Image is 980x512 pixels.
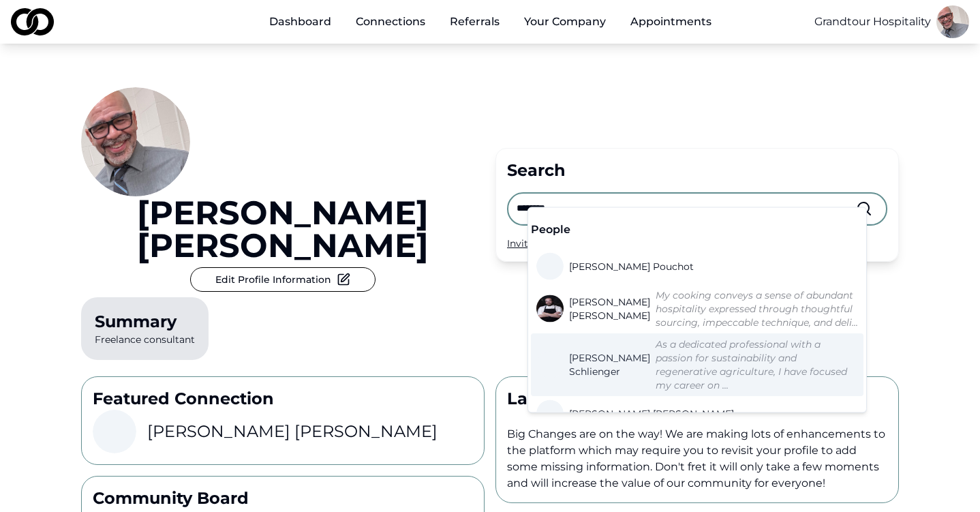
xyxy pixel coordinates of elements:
div: Search [507,160,887,181]
img: c5fa5232-88fb-464d-9027-7e63f195073d-IMG_7455-profile_picture.PNG [536,295,564,322]
div: Summary [95,311,195,333]
em: My cooking conveys a sense of abundant hospitality expressed through thoughtful sourcing, impecca... [656,289,858,329]
button: Grandtour Hospitality [814,14,931,30]
button: Your Company [513,8,617,35]
img: 2fb9f752-7932-4bfa-8255-0bdd552e1fda-IMG_9951-profile_picture.jpeg [81,87,190,196]
a: [PERSON_NAME] [PERSON_NAME]My cooking conveys a sense of abundant hospitality expressed through t... [536,288,858,329]
span: [PERSON_NAME] Pouchot [569,260,694,273]
nav: Main [258,8,722,35]
p: Big Changes are on the way! We are making lots of enhancements to the platform which may require ... [507,426,887,492]
p: Featured Connection [93,388,473,410]
span: [PERSON_NAME] [PERSON_NAME] [569,295,650,322]
a: Appointments [619,8,722,35]
em: As a dedicated professional with a passion for sustainability and regenerative agriculture, I hav... [656,338,847,391]
div: Invite your peers and colleagues → [507,237,887,250]
img: logo [11,8,54,35]
button: Edit Profile Information [190,267,376,292]
a: Connections [345,8,436,35]
span: [PERSON_NAME] [PERSON_NAME] [569,407,734,421]
p: Freelance consultant [81,297,209,360]
div: People [531,222,863,238]
a: Dashboard [258,8,342,35]
a: Referrals [439,8,510,35]
img: 2fb9f752-7932-4bfa-8255-0bdd552e1fda-IMG_9951-profile_picture.jpeg [936,5,969,38]
a: [PERSON_NAME] [PERSON_NAME] [81,196,485,262]
span: [PERSON_NAME] Schlienger [569,351,650,378]
p: Latest News [507,388,887,410]
a: [PERSON_NAME] Pouchot [536,253,699,280]
div: Suggestions [528,208,866,412]
h3: [PERSON_NAME] [PERSON_NAME] [147,421,438,442]
a: [PERSON_NAME] [PERSON_NAME] [536,400,739,427]
a: [PERSON_NAME] SchliengerAs a dedicated professional with a passion for sustainability and regener... [536,337,858,392]
p: Community Board [93,487,473,509]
